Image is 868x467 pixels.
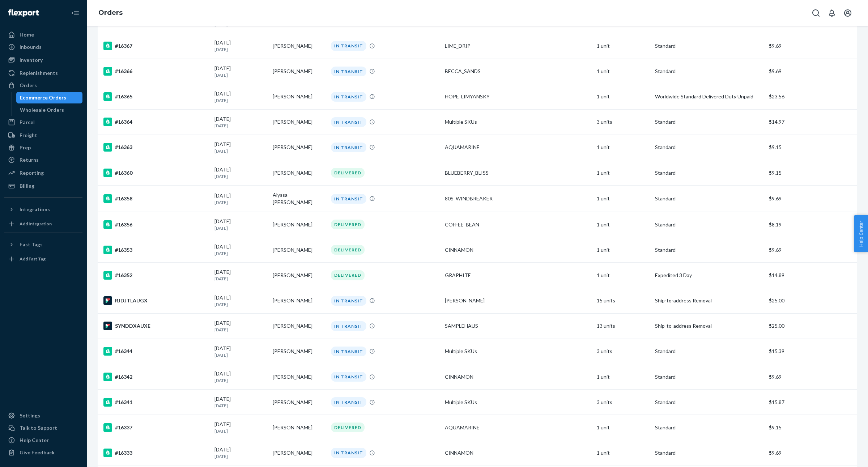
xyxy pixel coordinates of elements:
[103,373,209,381] div: #16342
[655,221,763,228] p: Standard
[214,352,267,358] p: [DATE]
[4,41,82,53] a: Inbounds
[4,80,82,91] a: Orders
[825,6,839,20] button: Open notifications
[445,246,591,254] div: CINNAMON
[331,372,366,382] div: IN TRANSIT
[594,84,652,109] td: 1 unit
[103,271,209,280] div: #16352
[214,395,267,409] div: [DATE]
[445,449,591,457] div: CINNAMON
[270,135,328,160] td: [PERSON_NAME]
[214,327,267,333] p: [DATE]
[655,68,763,75] p: Standard
[20,206,50,213] div: Integrations
[655,449,763,457] p: Standard
[214,199,267,205] p: [DATE]
[4,422,82,434] a: Talk to Support
[4,180,82,192] a: Billing
[270,212,328,237] td: [PERSON_NAME]
[16,92,83,103] a: Ecommerce Orders
[655,272,763,279] p: Expedited 3 Day
[594,237,652,263] td: 1 unit
[20,119,35,126] div: Parcel
[270,33,328,59] td: [PERSON_NAME]
[214,123,267,129] p: [DATE]
[214,453,267,459] p: [DATE]
[4,67,82,79] a: Replenishments
[20,449,55,456] div: Give Feedback
[103,347,209,356] div: #16344
[270,84,328,109] td: [PERSON_NAME]
[594,313,652,339] td: 13 units
[214,301,267,307] p: [DATE]
[20,412,40,419] div: Settings
[445,195,591,202] div: 80S_WINDBREAKER
[331,245,365,255] div: DELIVERED
[20,437,49,444] div: Help Center
[93,3,128,24] ol: breadcrumbs
[214,428,267,434] p: [DATE]
[766,390,857,415] td: $15.87
[594,263,652,288] td: 1 unit
[655,348,763,355] p: Standard
[4,154,82,166] a: Returns
[214,250,267,256] p: [DATE]
[4,253,82,265] a: Add Fast Tag
[766,313,857,339] td: $25.00
[214,166,267,179] div: [DATE]
[68,6,82,20] button: Close Navigation
[214,46,267,52] p: [DATE]
[214,243,267,256] div: [DATE]
[331,41,366,51] div: IN TRANSIT
[652,288,766,313] td: Ship-to-address Removal
[103,67,209,76] div: #16366
[20,221,52,227] div: Add Integration
[841,6,855,20] button: Open account menu
[854,215,868,252] button: Help Center
[331,423,365,432] div: DELIVERED
[4,130,82,141] a: Freight
[594,160,652,186] td: 1 unit
[103,423,209,432] div: #16337
[445,42,591,50] div: LIME_DRIP
[103,194,209,203] div: #16358
[4,204,82,215] button: Integrations
[445,221,591,228] div: COFFEE_BEAN
[766,263,857,288] td: $14.89
[270,160,328,186] td: [PERSON_NAME]
[594,288,652,313] td: 15 units
[20,94,66,101] div: Ecommerce Orders
[103,449,209,457] div: #16333
[442,339,594,364] td: Multiple SKUs
[594,390,652,415] td: 3 units
[214,377,267,383] p: [DATE]
[331,347,366,356] div: IN TRANSIT
[214,345,267,358] div: [DATE]
[20,132,37,139] div: Freight
[4,29,82,41] a: Home
[331,448,366,458] div: IN TRANSIT
[214,141,267,154] div: [DATE]
[442,390,594,415] td: Multiple SKUs
[20,106,64,114] div: Wholesale Orders
[4,410,82,421] a: Settings
[655,195,763,202] p: Standard
[20,424,57,432] div: Talk to Support
[214,268,267,282] div: [DATE]
[809,6,823,20] button: Open Search Box
[270,186,328,212] td: Alyssa [PERSON_NAME]
[214,115,267,129] div: [DATE]
[594,59,652,84] td: 1 unit
[594,109,652,135] td: 3 units
[655,424,763,431] p: Standard
[103,92,209,101] div: #16365
[8,9,39,17] img: Flexport logo
[445,169,591,177] div: BLUEBERRY_BLISS
[445,68,591,75] div: BECCA_SANDS
[4,116,82,128] a: Parcel
[98,9,123,17] a: Orders
[20,56,43,64] div: Inventory
[594,415,652,440] td: 1 unit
